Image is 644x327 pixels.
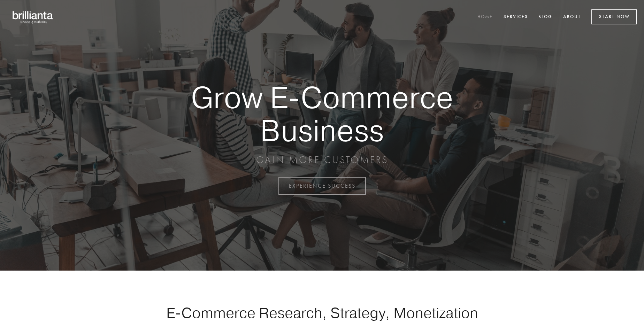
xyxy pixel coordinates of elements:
a: Blog [534,11,557,23]
a: About [559,11,585,23]
p: GAIN MORE CUSTOMERS [167,154,477,166]
h1: E-Commerce Research, Strategy, Monetization [144,304,500,321]
strong: Grow E-Commerce Business [167,81,477,147]
a: Start Now [591,9,637,24]
a: EXPERIENCE SUCCESS [278,177,366,195]
a: Home [473,11,497,23]
img: brillianta - research, strategy, marketing [7,7,59,27]
a: Services [499,11,532,23]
